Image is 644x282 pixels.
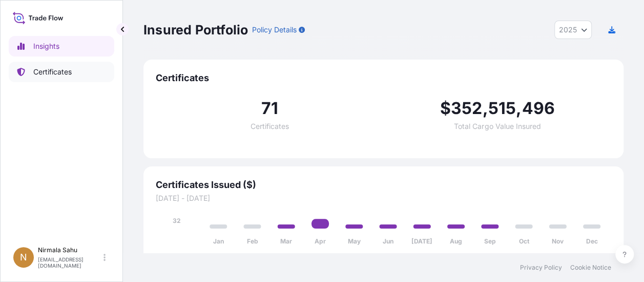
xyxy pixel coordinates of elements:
[411,237,432,245] tspan: [DATE]
[173,217,181,224] tspan: 32
[484,237,496,245] tspan: Sep
[38,256,101,269] p: [EMAIL_ADDRESS][DOMAIN_NAME]
[33,41,59,51] p: Insights
[252,25,297,35] p: Policy Details
[33,67,72,77] p: Certificates
[261,100,278,117] span: 71
[454,123,541,130] span: Total Cargo Value Insured
[246,237,258,245] tspan: Feb
[348,237,361,245] tspan: May
[383,237,393,245] tspan: Jun
[156,193,611,203] span: [DATE] - [DATE]
[488,100,516,117] span: 515
[522,100,555,117] span: 496
[520,264,562,272] a: Privacy Policy
[251,123,289,130] span: Certificates
[156,179,611,191] span: Certificates Issued ($)
[280,237,292,245] tspan: Mar
[586,237,597,245] tspan: Dec
[213,237,224,245] tspan: Jan
[9,62,114,82] a: Certificates
[156,72,611,84] span: Certificates
[143,22,248,38] p: Insured Portfolio
[559,25,577,35] span: 2025
[315,237,326,245] tspan: Apr
[570,264,611,272] a: Cookie Notice
[554,21,592,39] button: Year Selector
[450,237,462,245] tspan: Aug
[20,252,27,262] span: N
[552,237,564,245] tspan: Nov
[482,100,488,117] span: ,
[38,246,101,254] p: Nirmala Sahu
[440,100,451,117] span: $
[451,100,483,117] span: 352
[518,237,529,245] tspan: Oct
[9,36,114,57] a: Insights
[516,100,522,117] span: ,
